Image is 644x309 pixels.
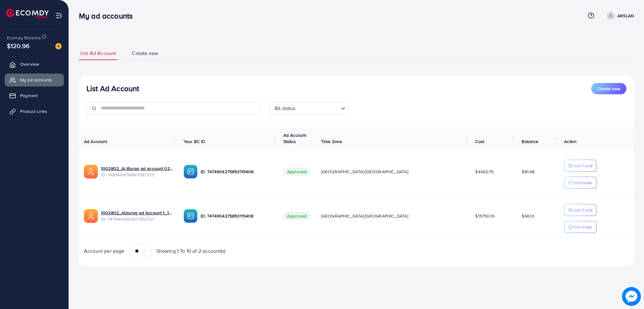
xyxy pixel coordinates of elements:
[79,11,138,20] h3: My ad accounts
[86,84,139,93] h3: List Ad Account
[20,108,47,114] span: Product Links
[101,210,174,216] a: 1002802_Alburaq ad Account 1_1740386843243
[573,179,591,186] p: Withdraw
[132,50,158,57] span: Create new
[5,58,64,70] a: Overview
[597,86,620,92] span: Create new
[201,212,273,220] p: ID: 7474904275853115408
[101,216,174,222] span: ID: 7474904503137992721
[20,61,39,67] span: Overview
[5,89,64,102] a: Payment
[270,102,348,114] div: Search for option
[55,12,63,19] img: menu
[5,74,64,86] a: My ad accounts
[564,138,577,145] span: Action
[522,138,538,145] span: Balance
[522,213,534,219] span: $66.13
[101,165,174,172] a: 1002802_Al-Buraq ad account 02_1742380041767
[7,41,30,50] span: $120.96
[20,92,38,99] span: Payment
[617,12,634,19] p: ARSLAN
[283,168,310,176] span: Approved
[622,287,641,306] img: image
[564,177,597,189] button: Withdraw
[184,138,205,145] span: Your BC ID
[101,210,174,223] div: <span class='underline'>1002802_Alburaq ad Account 1_1740386843243</span></br>7474904503137992721
[591,83,626,94] button: Create new
[297,102,338,113] input: Search for option
[55,43,62,49] img: image
[564,204,597,216] button: Add Fund
[475,168,493,175] span: $4462.79
[184,209,197,223] img: ic-ba-acc.ded83a64.svg
[156,247,226,255] span: Showing 1 To 10 of 2 account(s)
[573,162,592,169] p: Add Fund
[201,168,273,175] p: ID: 7474904275853115408
[7,35,41,41] span: Ecomdy Balance
[101,172,174,178] span: ID: 7483464156847587335
[84,138,107,145] span: Ad Account
[101,165,174,178] div: <span class='underline'>1002802_Al-Buraq ad account 02_1742380041767</span></br>7483464156847587335
[564,160,597,172] button: Add Fund
[604,12,634,20] a: ARSLAN
[321,168,408,175] span: [GEOGRAPHIC_DATA]/[GEOGRAPHIC_DATA]
[20,77,52,83] span: My ad accounts
[184,165,197,179] img: ic-ba-acc.ded83a64.svg
[321,138,342,145] span: Time Zone
[564,221,597,233] button: Withdraw
[283,212,310,220] span: Approved
[283,132,307,145] span: Ad Account Status
[475,213,494,219] span: $15750.16
[6,9,49,19] img: logo
[5,105,64,118] a: Product Links
[321,213,408,219] span: [GEOGRAPHIC_DATA]/[GEOGRAPHIC_DATA]
[573,223,591,231] p: Withdraw
[273,104,297,113] span: All status
[475,138,484,145] span: Cost
[84,247,125,255] span: Account per page
[84,209,98,223] img: ic-ads-acc.e4c84228.svg
[522,168,535,175] span: $81.68
[84,165,98,179] img: ic-ads-acc.e4c84228.svg
[573,206,592,214] p: Add Fund
[80,50,116,57] span: List Ad Account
